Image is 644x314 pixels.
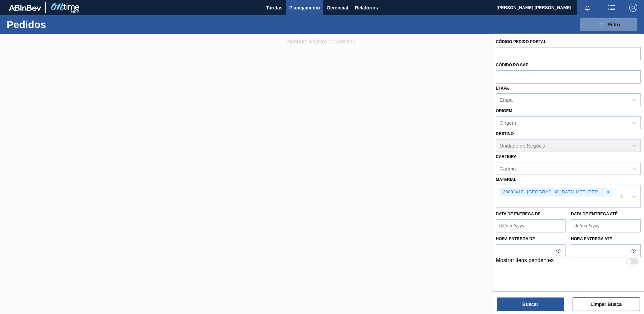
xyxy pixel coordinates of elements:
[496,219,566,232] input: dd/mm/yyyy
[608,22,620,27] span: Filtro
[500,165,517,171] div: Carteira
[266,4,283,12] span: Tarefas
[496,86,509,91] label: Etapa
[500,120,516,126] div: Origem
[327,4,348,12] span: Gerencial
[496,177,516,182] label: Material
[577,3,598,12] button: Notificações
[496,212,541,216] label: Data de Entrega de
[501,188,605,196] div: 20002417 - [GEOGRAPHIC_DATA] MET. [PERSON_NAME] AZUL CX600
[571,219,641,232] input: dd/mm/yyyy
[289,4,320,12] span: Planejamento
[496,234,566,244] label: Hora entrega de
[496,63,528,67] label: Códido PO SAP
[580,18,637,31] button: Filtro
[9,5,41,11] img: TNhmsLtSVTkK8tSr43FrP2fwEKptu5GPRR3wAAAABJRU5ErkJggg==
[629,4,637,12] img: Logout
[608,4,616,12] img: userActions
[496,154,517,159] label: Carteira
[496,108,512,113] label: Origem
[355,4,378,12] span: Relatórios
[7,21,107,28] h1: Pedidos
[496,131,514,136] label: Destino
[571,212,618,216] label: Data de Entrega até
[500,97,513,103] div: Etapa
[496,257,554,265] label: Mostrar itens pendentes
[496,39,546,44] label: Código Pedido Portal
[571,234,641,244] label: Hora entrega até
